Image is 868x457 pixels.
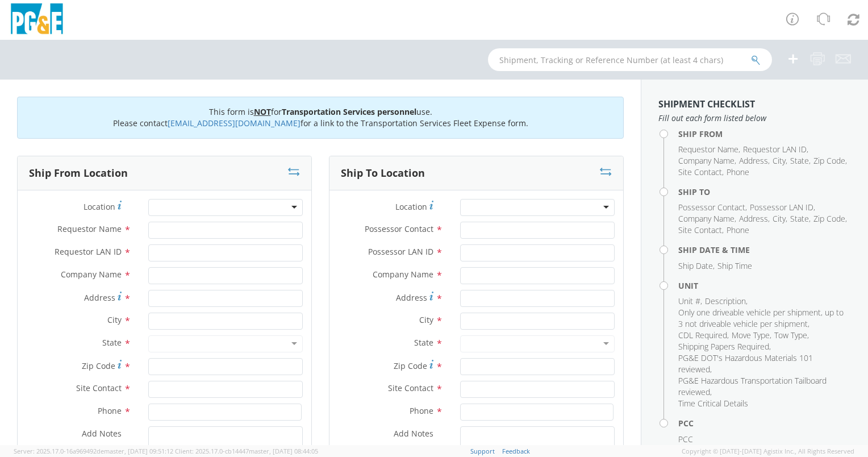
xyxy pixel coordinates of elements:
span: Ship Date [678,260,713,271]
li: , [678,213,736,225]
span: Fill out each form listed below [658,113,851,124]
b: Transportation Services personnel [282,106,416,117]
h4: Unit [678,281,851,290]
span: CDL Required [678,330,727,340]
span: Possessor Contact [365,223,433,234]
li: , [678,144,740,155]
span: Site Contact [76,383,122,393]
span: Address [739,155,768,166]
span: State [102,337,122,348]
li: , [743,144,808,155]
li: , [678,202,747,213]
span: Description [705,296,746,306]
li: , [813,213,847,225]
li: , [774,330,809,341]
input: Shipment, Tracking or Reference Number (at least 4 chars) [488,48,772,71]
li: , [705,296,748,307]
span: Phone [98,405,122,416]
span: Add Notes [82,428,122,439]
span: Site Contact [388,383,433,393]
span: City [419,314,433,325]
li: , [678,260,715,272]
h4: Ship From [678,130,851,138]
span: Tow Type [774,330,807,340]
span: Ship Time [717,260,752,271]
span: City [773,213,786,224]
span: Company Name [678,155,735,166]
span: Client: 2025.17.0-cb14447 [175,447,318,455]
li: , [678,330,729,341]
span: State [790,155,809,166]
span: Shipping Papers Required [678,341,769,352]
h4: Ship To [678,188,851,196]
span: master, [DATE] 09:51:12 [104,447,173,455]
li: , [773,155,787,167]
span: Zip Code [82,360,115,371]
li: , [739,213,770,225]
span: Address [396,292,427,303]
li: , [678,352,848,375]
li: , [678,341,771,352]
span: Add Notes [394,428,433,439]
h4: PCC [678,419,851,427]
span: Move Type [732,330,770,340]
h3: Ship From Location [29,168,128,179]
li: , [678,167,724,178]
span: PG&E Hazardous Transportation Tailboard reviewed [678,375,827,397]
strong: Shipment Checklist [658,98,755,110]
li: , [678,225,724,236]
span: Only one driveable vehicle per shipment, up to 3 not driveable vehicle per shipment [678,307,844,329]
img: pge-logo-06675f144f4cfa6a6814.png [9,3,65,37]
span: Possessor LAN ID [750,202,813,213]
a: Support [470,447,495,455]
li: , [678,375,848,398]
span: State [790,213,809,224]
li: , [773,213,787,225]
li: , [739,155,770,167]
li: , [790,213,811,225]
h3: Ship To Location [341,168,425,179]
li: , [678,307,848,330]
span: Unit # [678,296,700,306]
span: Time Critical Details [678,398,748,409]
span: Requestor LAN ID [55,246,122,257]
span: master, [DATE] 08:44:05 [249,447,318,455]
li: , [813,155,847,167]
span: City [773,155,786,166]
span: Copyright © [DATE]-[DATE] Agistix Inc., All Rights Reserved [682,447,854,456]
span: Zip Code [394,360,427,371]
span: Requestor LAN ID [743,144,807,155]
span: Possessor Contact [678,202,745,213]
div: This form is for use. Please contact for a link to the Transportation Services Fleet Expense form. [17,97,624,139]
span: Site Contact [678,225,722,235]
li: , [790,155,811,167]
span: Zip Code [813,155,845,166]
li: , [750,202,815,213]
span: State [414,337,433,348]
span: Company Name [61,269,122,280]
a: Feedback [502,447,530,455]
h4: Ship Date & Time [678,246,851,254]
span: PCC [678,434,693,444]
span: Requestor Name [678,144,738,155]
u: NOT [254,106,271,117]
li: , [678,155,736,167]
span: City [107,314,122,325]
li: , [678,296,702,307]
span: Company Name [678,213,735,224]
span: Zip Code [813,213,845,224]
span: Phone [727,225,749,235]
span: Location [84,201,115,212]
span: Phone [727,167,749,177]
span: Server: 2025.17.0-16a969492de [14,447,173,455]
span: Phone [410,405,433,416]
span: Location [395,201,427,212]
span: Possessor LAN ID [368,246,433,257]
span: Address [739,213,768,224]
li: , [732,330,771,341]
span: Site Contact [678,167,722,177]
a: [EMAIL_ADDRESS][DOMAIN_NAME] [168,118,301,128]
span: Company Name [373,269,433,280]
span: Address [84,292,115,303]
span: Requestor Name [57,223,122,234]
